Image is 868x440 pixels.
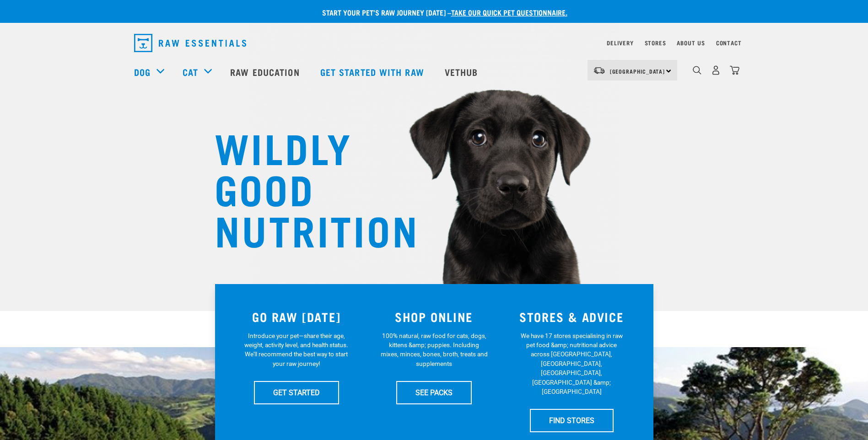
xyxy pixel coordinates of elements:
[215,126,398,249] h1: WILDLY GOOD NUTRITION
[451,10,567,14] a: take our quick pet questionnaire.
[371,310,497,324] h3: SHOP ONLINE
[730,65,739,75] img: home-icon@2x.png
[693,66,701,75] img: home-icon-1@2x.png
[716,41,742,44] a: Contact
[311,54,436,90] a: Get started with Raw
[380,331,488,369] p: 100% natural, raw food for cats, dogs, kittens &amp; puppies. Including mixes, minces, bones, bro...
[134,65,151,79] a: Dog
[530,409,614,432] a: FIND STORES
[233,310,360,324] h3: GO RAW [DATE]
[243,331,350,369] p: Introduce your pet—share their age, weight, activity level, and health status. We'll recommend th...
[508,310,635,324] h3: STORES & ADVICE
[134,34,246,52] img: Raw Essentials Logo
[645,41,666,44] a: Stores
[518,331,625,397] p: We have 17 stores specialising in raw pet food &amp; nutritional advice across [GEOGRAPHIC_DATA],...
[436,54,490,90] a: Vethub
[677,41,705,44] a: About Us
[127,30,742,56] nav: dropdown navigation
[610,70,665,73] span: [GEOGRAPHIC_DATA]
[221,54,311,90] a: Raw Education
[254,381,339,404] a: GET STARTED
[607,41,633,44] a: Delivery
[183,65,198,79] a: Cat
[711,65,721,75] img: user.png
[593,66,605,75] img: van-moving.png
[396,381,472,404] a: SEE PACKS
